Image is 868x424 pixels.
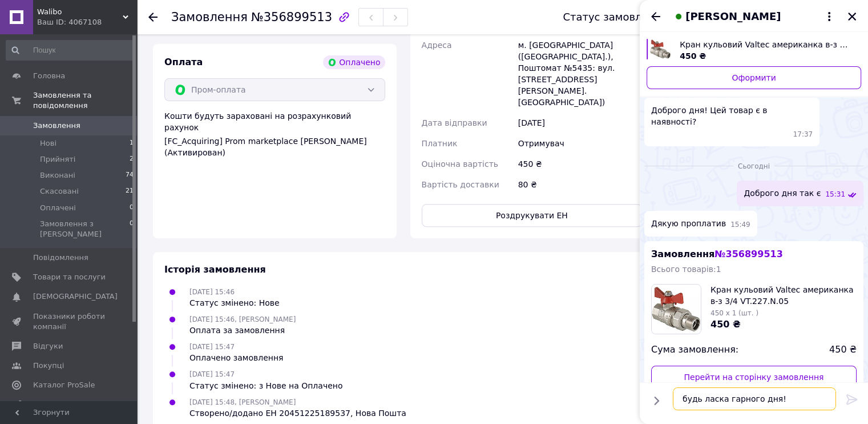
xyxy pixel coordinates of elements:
span: Каталог ProSale [33,380,95,390]
button: Роздрукувати ЕН [422,204,643,227]
div: Статус змінено: Нове [189,297,280,309]
div: Статус замовлення [563,11,668,23]
img: 6543569563_w640_h640_kran-sharovoj-valtec.jpg [650,39,671,59]
span: №356899513 [251,10,332,24]
button: Закрити [845,10,859,23]
span: Вартість доставки [422,180,499,189]
a: Переглянути товар [647,39,861,62]
span: Замовлення та повідомлення [33,90,137,111]
span: Скасовані [40,186,79,197]
span: [DATE] 15:47 [189,370,235,378]
span: Всього товарів: 1 [651,265,721,274]
span: 450 ₴ [829,343,857,357]
span: 2 [130,154,134,165]
span: 450 ₴ [680,51,706,61]
span: Замовлення [33,121,80,131]
span: 17:37 11.08.2025 [793,130,813,139]
span: 15:31 12.08.2025 [825,190,845,199]
span: Виконані [40,170,75,181]
span: Оплата [164,57,203,67]
span: Замовлення з [PERSON_NAME] [40,219,130,239]
span: [DATE] 15:46 [189,288,235,296]
span: Оціночна вартість [422,159,498,169]
span: Дата відправки [422,118,487,127]
span: [PERSON_NAME] [685,9,781,24]
span: Доброго дня! Цей товар є в наявності? [651,105,813,127]
div: м. [GEOGRAPHIC_DATA] ([GEOGRAPHIC_DATA].), Поштомат №5435: вул. [STREET_ADDRESS][PERSON_NAME]. [G... [516,35,644,113]
span: Кран кульовий Valtec американка в-з 3/4 VT.227.N.05 [710,284,857,307]
div: Кошти будуть зараховані на розрахунковий рахунок [164,110,385,158]
span: Сьогодні [733,162,774,171]
button: Показати кнопки [649,393,664,408]
span: Кран кульовий Valtec американка в-з 3/4 VT.227.N.05 [680,39,852,50]
div: Повернутися назад [148,11,158,23]
div: 450 ₴ [516,154,644,174]
span: Дякую проплатив [651,218,726,230]
div: Оплачено [323,55,385,69]
span: 21 [126,186,134,197]
span: [DEMOGRAPHIC_DATA] [33,291,118,302]
span: Доброго дня так є [744,187,821,199]
span: Історія замовлення [164,264,266,275]
span: 0 [130,219,134,239]
img: 6543569563_w160_h160_kran-kulovij-valtec.jpg [652,285,701,334]
div: Статус змінено: з Нове на Оплачено [189,380,342,391]
span: Повідомлення [33,253,88,263]
span: [DATE] 15:46, [PERSON_NAME] [189,315,296,323]
span: Платник [422,139,458,148]
span: 450 x 1 (шт. ) [710,309,758,317]
span: Замовлення [171,10,248,24]
span: Покупці [33,361,64,371]
div: Ваш ID: 4067108 [37,17,137,27]
a: Оформити [647,66,861,89]
span: 0 [130,203,134,213]
div: [DATE] [516,113,644,133]
span: Замовлення [651,249,783,259]
span: № 356899513 [714,249,782,259]
span: Аналітика [33,400,72,410]
div: Отримувач [516,133,644,154]
span: [DATE] 15:48, [PERSON_NAME] [189,398,296,406]
span: Відгуки [33,341,63,351]
span: 74 [126,170,134,181]
span: 450 ₴ [710,319,741,330]
div: Оплата за замовлення [189,325,296,336]
span: Walibo [37,7,123,17]
span: Сума замовлення: [651,343,738,357]
span: Адреса [422,41,452,50]
a: Перейти на сторінку замовлення [651,366,857,389]
div: Оплачено замовлення [189,352,283,363]
span: 1 [130,138,134,149]
div: 12.08.2025 [644,160,863,171]
div: Створено/додано ЕН 20451225189537, Нова Пошта [189,407,406,419]
span: Показники роботи компанії [33,311,106,332]
span: Прийняті [40,154,75,165]
button: [PERSON_NAME] [672,9,836,24]
div: 80 ₴ [516,174,644,195]
span: Головна [33,71,65,81]
button: Назад [649,10,663,23]
span: Оплачені [40,203,76,213]
span: 15:49 12.08.2025 [730,220,750,230]
input: Пошук [6,40,135,61]
span: Товари та послуги [33,272,106,282]
div: [FC_Acquiring] Prom marketplace [PERSON_NAME] (Активирован) [164,135,385,158]
span: [DATE] 15:47 [189,343,235,351]
span: Нові [40,138,56,149]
